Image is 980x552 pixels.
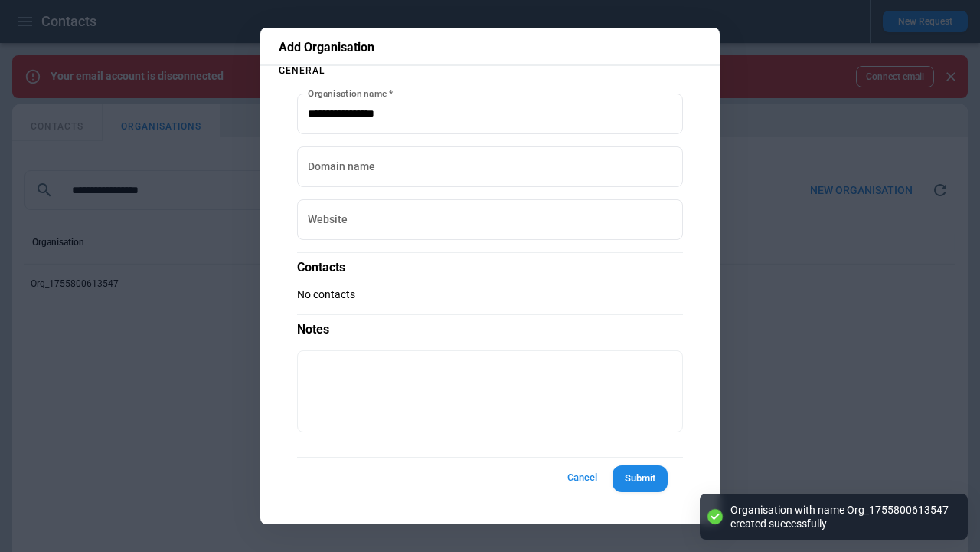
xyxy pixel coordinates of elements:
p: Add Organisation [279,40,701,55]
p: Notes [297,314,683,338]
p: General [279,66,701,75]
p: Contacts [297,252,683,276]
div: Organisation with name Org_1755800613547 created successfully [730,503,952,531]
button: Cancel [557,464,606,492]
label: Organisation name [308,87,393,100]
button: Submit [612,465,668,492]
p: No contacts [297,288,683,301]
